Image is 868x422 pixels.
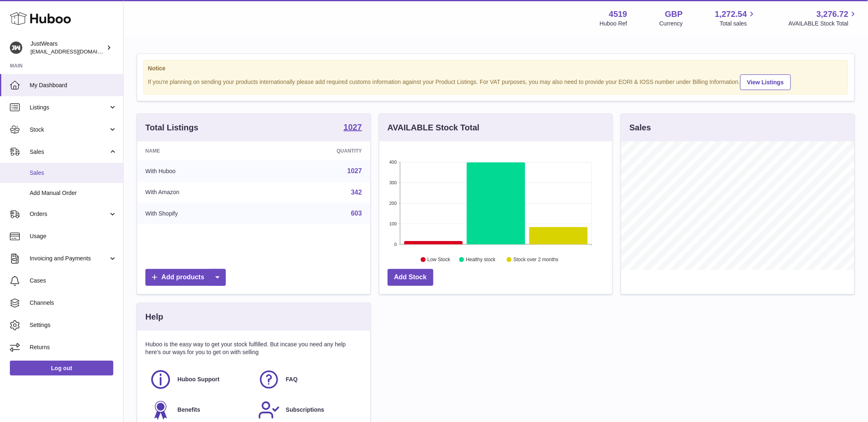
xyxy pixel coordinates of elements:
a: Subscriptions [258,399,358,421]
text: Low Stock [428,257,451,263]
span: [EMAIL_ADDRESS][DOMAIN_NAME] [30,48,121,55]
a: 342 [351,189,362,196]
span: Settings [30,321,117,329]
td: With Amazon [137,182,265,203]
a: View Listings [740,74,791,90]
span: 1,272.54 [715,9,747,20]
span: Benefits [178,406,200,414]
strong: Notice [148,65,844,72]
th: Quantity [265,141,370,160]
strong: 4519 [609,9,627,20]
span: Sales [30,169,117,177]
p: Huboo is the easy way to get your stock fulfilled. But incase you need any help here's our ways f... [145,341,362,356]
span: Orders [30,210,108,218]
text: 100 [389,221,397,226]
td: With Shopify [137,203,265,224]
span: Stock [30,126,108,134]
a: Benefits [150,399,250,421]
span: Huboo Support [178,376,220,383]
th: Name [137,141,265,160]
text: Healthy stock [466,257,496,263]
a: Add Stock [388,269,433,286]
a: Add products [145,269,226,286]
a: Log out [10,361,113,376]
span: 3,276.72 [817,9,849,20]
a: 1027 [347,167,362,174]
h3: Help [145,311,163,322]
div: JustWears [30,40,105,56]
a: 603 [351,210,362,217]
span: Invoicing and Payments [30,255,108,262]
img: internalAdmin-4519@internal.huboo.com [10,42,22,54]
div: If you're planning on sending your products internationally please add required customs informati... [148,73,844,90]
span: Total sales [720,20,756,28]
span: Subscriptions [286,406,324,414]
span: Returns [30,343,117,351]
span: Usage [30,232,117,240]
div: Huboo Ref [600,20,627,28]
span: Channels [30,299,117,307]
text: 400 [389,160,397,165]
strong: 1027 [344,123,362,131]
text: 200 [389,201,397,206]
text: Stock over 2 months [513,257,558,263]
a: 3,276.72 AVAILABLE Stock Total [788,9,858,28]
span: Add Manual Order [30,189,117,197]
span: Sales [30,148,108,156]
a: 1,272.54 Total sales [715,9,757,28]
h3: AVAILABLE Stock Total [388,122,480,133]
h3: Sales [629,122,651,133]
a: FAQ [258,369,358,391]
strong: GBP [665,9,683,20]
div: Currency [660,20,683,28]
a: 1027 [344,123,362,133]
span: Listings [30,104,108,111]
span: FAQ [286,376,298,383]
span: AVAILABLE Stock Total [788,20,858,28]
span: Cases [30,277,117,285]
h3: Total Listings [145,122,199,133]
span: My Dashboard [30,81,117,89]
td: With Huboo [137,160,265,182]
text: 300 [389,180,397,185]
text: 0 [394,242,397,247]
a: Huboo Support [150,369,250,391]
